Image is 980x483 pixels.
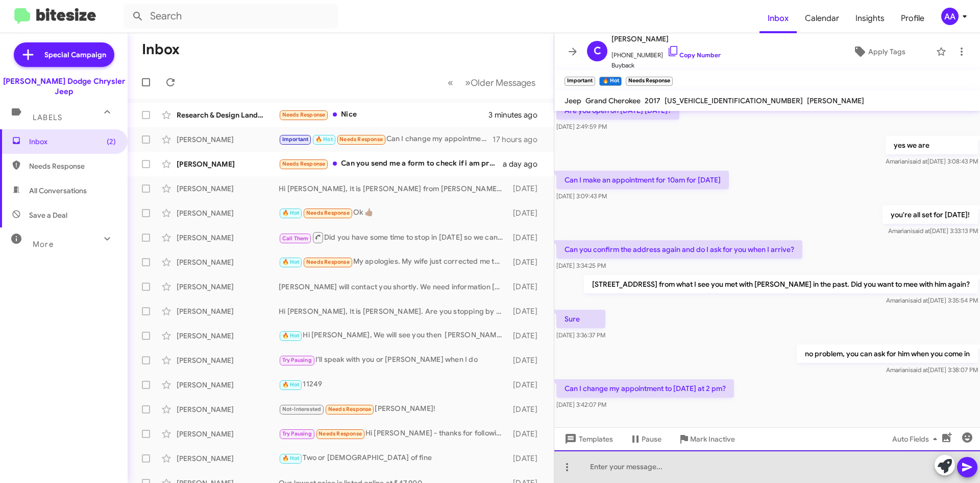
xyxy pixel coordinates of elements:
span: Needs Response [306,259,350,265]
span: Grand Cherokee [585,96,641,105]
small: Important [565,77,595,86]
span: » [465,76,471,89]
div: Nice [279,109,488,121]
div: [DATE] [508,380,546,390]
div: Hi [PERSON_NAME], It is [PERSON_NAME] from [PERSON_NAME] in [GEOGRAPHIC_DATA]. Two things, I have... [279,183,508,194]
span: More [33,240,54,249]
div: [PERSON_NAME] [177,183,279,194]
span: « [448,76,453,89]
span: Call Them [282,235,309,242]
p: you're all set for [DATE]! [883,205,978,224]
div: [PERSON_NAME] [177,306,279,316]
span: Not-Interested [282,406,322,412]
span: Amariani [DATE] 3:33:13 PM [888,227,978,235]
span: Amariani [DATE] 3:35:54 PM [886,296,978,304]
div: [PERSON_NAME] [177,134,279,145]
div: [PERSON_NAME] [177,453,279,464]
button: Templates [554,430,621,448]
span: C [594,43,601,59]
a: Inbox [759,4,797,33]
span: Jeep [565,96,581,105]
span: 🔥 Hot [282,381,300,388]
span: 🔥 Hot [315,136,333,143]
span: Profile [893,4,933,33]
span: [DATE] 3:09:43 PM [556,192,607,200]
nav: Page navigation example [442,72,542,93]
div: [DATE] [508,233,546,243]
div: [PERSON_NAME] [177,429,279,439]
small: 🔥 Hot [599,77,621,86]
a: Insights [847,4,893,33]
div: [PERSON_NAME] [177,404,279,415]
span: (2) [107,136,116,147]
span: Needs Response [282,160,326,167]
span: 🔥 Hot [282,210,300,216]
span: [PHONE_NUMBER] [611,45,721,60]
span: [PERSON_NAME] [611,33,721,45]
button: Previous [442,72,459,93]
span: 2017 [645,96,660,105]
div: Can you send me a form to check if i am pre qualified for lease/finance? [279,158,503,170]
span: [US_VEHICLE_IDENTIFICATION_NUMBER] [665,96,803,105]
span: said at [910,366,928,374]
span: [PERSON_NAME] [807,96,864,105]
button: AA [933,8,969,25]
p: Sure [556,310,605,328]
div: Hi [PERSON_NAME] - thanks for following up. For financial reasons I've had to stop my search for ... [279,428,508,440]
button: Apply Tags [826,42,931,61]
span: [DATE] 2:49:59 PM [556,123,607,130]
span: Important [282,136,309,143]
span: Inbox [29,136,116,147]
div: [PERSON_NAME] [177,257,279,267]
div: Two or [DEMOGRAPHIC_DATA] of fine [279,452,508,464]
p: yes we are [886,136,978,154]
span: Special Campaign [44,50,106,60]
button: Pause [621,430,670,448]
span: Save a Deal [29,210,67,220]
a: Copy Number [667,51,721,59]
div: Ok 👍🏾 [279,207,508,219]
div: [PERSON_NAME] [177,159,279,169]
span: Try Pausing [282,430,312,437]
span: Older Messages [471,77,535,88]
input: Search [124,4,338,29]
span: Needs Response [318,430,362,437]
span: Mark Inactive [690,430,735,448]
div: AA [941,8,959,25]
span: said at [910,157,927,165]
span: Needs Response [29,161,116,171]
div: [DATE] [508,331,546,341]
span: All Conversations [29,186,87,196]
span: 🔥 Hot [282,455,300,462]
div: [DATE] [508,208,546,218]
div: [PERSON_NAME]! [279,403,508,415]
div: [DATE] [508,404,546,415]
p: no problem, you can ask for him when you come in [797,344,978,363]
span: 🔥 Hot [282,259,300,265]
span: Amariani [DATE] 3:38:07 PM [886,366,978,374]
span: Apply Tags [868,42,905,61]
div: 3 minutes ago [488,110,546,120]
span: Auto Fields [892,430,941,448]
div: Hi [PERSON_NAME], We will see you then [PERSON_NAME] [279,330,508,341]
div: a day ago [503,159,546,169]
div: I'll speak with you or [PERSON_NAME] when I do [279,354,508,366]
a: Calendar [797,4,847,33]
h1: Inbox [142,41,180,58]
span: Amariani [DATE] 3:08:43 PM [886,157,978,165]
p: Can I change my appointment to [DATE] at 2 pm? [556,379,734,398]
div: Hi [PERSON_NAME], It is [PERSON_NAME]. Are you stopping by [DATE]? [279,306,508,316]
span: said at [912,227,930,235]
small: Needs Response [626,77,673,86]
button: Next [459,72,542,93]
p: [STREET_ADDRESS] from what I see you met with [PERSON_NAME] in the past. Did you want to mee with... [584,275,978,293]
span: Pause [642,430,661,448]
div: [DATE] [508,183,546,194]
div: Can I change my appointment to [DATE] at 2 pm? [279,133,493,145]
span: Labels [33,113,62,122]
p: Can you confirm the address again and do I ask for you when I arrive? [556,240,802,259]
span: [DATE] 3:34:25 PM [556,262,606,269]
button: Auto Fields [884,430,949,448]
div: Research & Design Landscape Llc [177,110,279,120]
